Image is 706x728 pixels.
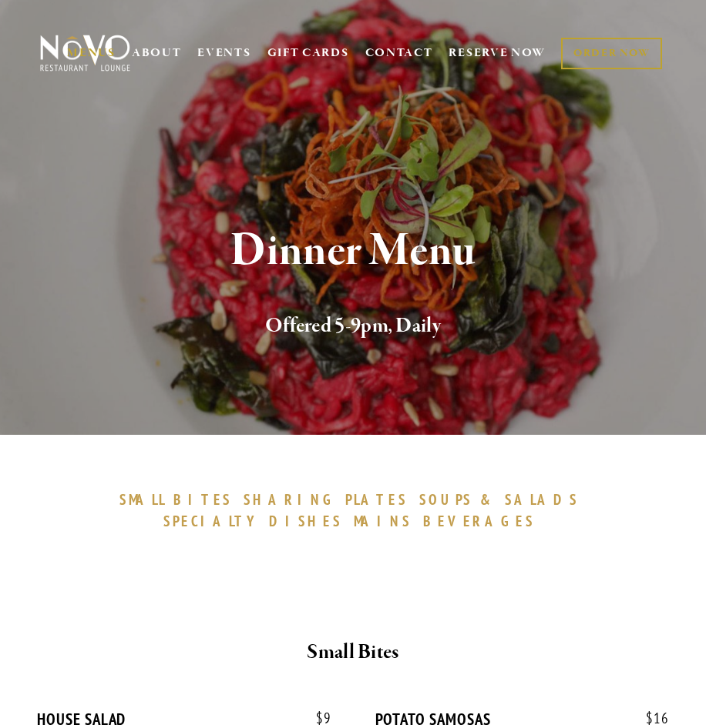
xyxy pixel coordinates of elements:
[480,490,497,509] span: &
[345,490,408,509] span: PLATES
[269,512,342,530] span: DISHES
[173,490,233,509] span: BITES
[354,512,412,530] span: MAINS
[630,710,669,727] span: 16
[419,490,473,509] span: SOUPS
[365,38,433,68] a: CONTACT
[119,490,240,509] a: SMALLBITES
[423,512,536,530] span: BEVERAGES
[267,38,349,68] a: GIFT CARDS
[561,38,662,69] a: ORDER NOW
[244,490,338,509] span: SHARING
[307,639,398,666] strong: Small Bites
[423,512,543,530] a: BEVERAGES
[419,490,587,509] a: SOUPS&SALADS
[244,490,415,509] a: SHARINGPLATES
[505,490,579,509] span: SALADS
[119,490,166,509] span: SMALL
[316,709,324,727] span: $
[37,34,133,72] img: Novo Restaurant &amp; Lounge
[163,512,262,530] span: SPECIALTY
[67,45,116,61] a: MENUS
[646,709,654,727] span: $
[132,45,182,61] a: ABOUT
[197,45,250,61] a: EVENTS
[354,512,419,530] a: MAINS
[56,310,650,342] h2: Offered 5-9pm, Daily
[449,38,546,68] a: RESERVE NOW
[56,226,650,276] h1: Dinner Menu
[301,710,331,727] span: 9
[163,512,350,530] a: SPECIALTYDISHES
